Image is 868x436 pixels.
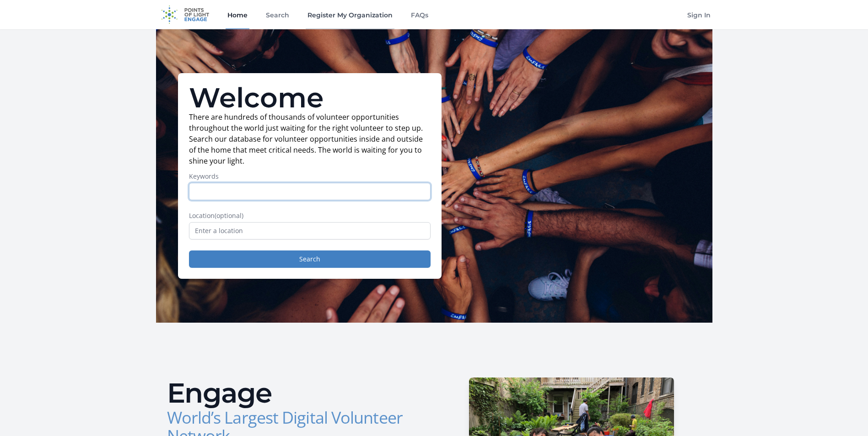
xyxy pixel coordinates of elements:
[167,379,427,407] h2: Engage
[189,211,431,220] label: Location
[189,250,431,268] button: Search
[189,222,431,239] input: Enter a location
[189,112,431,166] p: There are hundreds of thousands of volunteer opportunities throughout the world just waiting for ...
[189,172,431,181] label: Keywords
[215,211,243,220] span: (optional)
[189,84,431,112] h1: Welcome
